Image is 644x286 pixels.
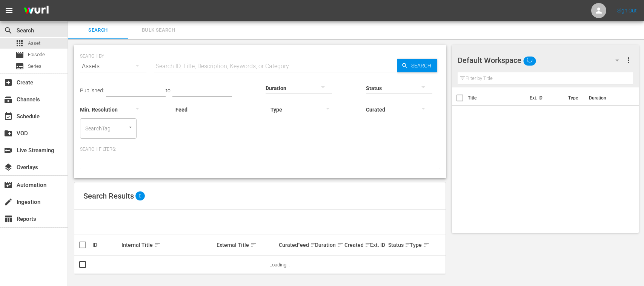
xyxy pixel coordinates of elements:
[410,240,423,249] div: Type
[217,240,277,249] div: External Title
[250,242,257,248] span: sort
[72,26,124,35] span: Search
[297,240,313,249] div: Feed
[4,180,13,190] span: Automation
[4,112,13,121] span: Schedule
[269,262,290,268] span: Loading...
[4,214,13,223] span: Reports
[4,129,13,138] span: VOD
[28,40,40,47] span: Asset
[15,50,24,60] span: Episode
[525,87,564,109] th: Ext. ID
[624,56,633,65] span: more_vert
[4,146,13,155] span: Live Streaming
[135,191,145,200] span: 0
[564,87,584,109] th: Type
[279,242,295,248] div: Curated
[4,197,13,206] span: Ingestion
[458,50,626,71] div: Default Workspace
[18,2,54,20] img: ans4CAIJ8jUAAAAAAAAAAAAAAAAAAAAAAAAgQb4GAAAAAAAAAAAAAAAAAAAAAAAAJMjXAAAAAAAAAAAAAAAAAAAAAAAAgAT5G...
[365,242,372,248] span: sort
[83,191,134,200] span: Search Results
[80,146,440,153] p: Search Filters:
[15,62,24,71] span: Series
[80,87,104,93] span: Published:
[423,242,430,248] span: sort
[121,240,214,249] div: Internal Title
[92,242,119,248] div: ID
[370,242,386,248] div: Ext. ID
[15,39,24,48] span: Asset
[28,63,41,70] span: Series
[405,242,412,248] span: sort
[166,87,171,93] span: to
[388,240,408,249] div: Status
[310,242,317,248] span: sort
[133,26,184,35] span: Bulk Search
[4,95,13,104] span: Channels
[624,51,633,69] button: more_vert
[154,242,161,248] span: sort
[617,8,637,14] a: Sign Out
[80,56,146,77] div: Assets
[337,242,344,248] span: sort
[4,78,13,87] span: Create
[5,6,14,15] span: menu
[408,59,437,72] span: Search
[315,240,342,249] div: Duration
[4,163,13,172] span: Overlays
[127,124,134,131] button: Open
[344,240,368,249] div: Created
[28,51,45,58] span: Episode
[4,26,13,35] span: Search
[584,87,630,109] th: Duration
[468,87,525,109] th: Title
[397,59,437,72] button: Search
